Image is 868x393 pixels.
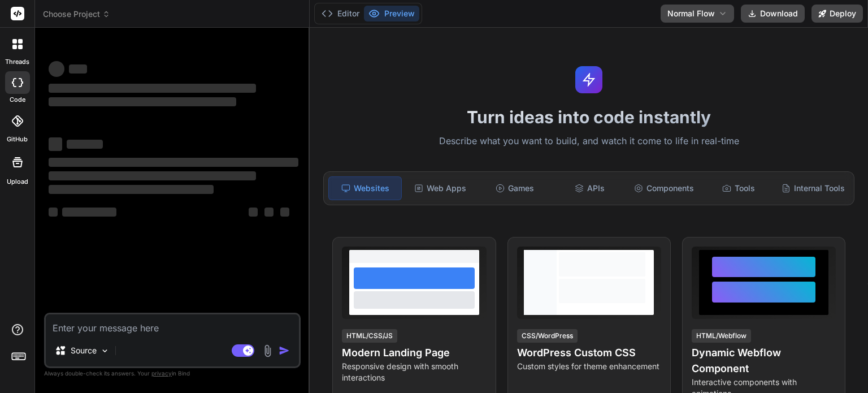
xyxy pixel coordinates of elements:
p: Responsive design with smooth interactions [342,361,486,383]
span: ‌ [49,137,62,151]
div: Tools [702,176,775,200]
button: Editor [317,6,364,21]
div: APIs [553,176,626,200]
label: GitHub [7,135,28,144]
span: Normal Flow [667,8,715,19]
div: Web Apps [404,176,476,200]
div: CSS/WordPress [517,329,578,343]
p: Source [71,345,97,356]
div: HTML/CSS/JS [342,329,397,343]
img: Pick Models [100,346,110,356]
div: Websites [328,176,402,200]
div: HTML/Webflow [692,329,751,343]
span: privacy [151,370,172,377]
span: ‌ [49,97,236,106]
label: Upload [7,177,28,187]
span: ‌ [49,171,256,180]
p: Describe what you want to build, and watch it come to life in real-time [316,134,861,149]
img: attachment [261,344,274,357]
label: threads [5,57,29,67]
span: ‌ [67,140,103,149]
button: Download [741,5,805,23]
div: Internal Tools [777,176,849,200]
h4: WordPress Custom CSS [517,345,661,361]
div: Games [479,176,551,200]
p: Always double-check its answers. Your in Bind [44,368,301,379]
span: ‌ [62,208,116,217]
span: ‌ [49,158,298,167]
span: Choose Project [43,8,110,20]
span: ‌ [49,208,58,217]
span: ‌ [280,208,289,217]
label: code [10,95,25,105]
span: ‌ [264,208,274,217]
span: ‌ [49,61,64,77]
div: Components [628,176,700,200]
button: Normal Flow [661,5,734,23]
button: Preview [364,6,419,21]
h4: Dynamic Webflow Component [692,345,836,377]
h1: Turn ideas into code instantly [316,107,861,127]
h4: Modern Landing Page [342,345,486,361]
span: ‌ [69,64,87,74]
p: Custom styles for theme enhancement [517,361,661,372]
button: Deploy [811,5,863,23]
span: ‌ [249,208,258,217]
span: ‌ [49,84,256,93]
span: ‌ [49,185,214,194]
img: icon [279,345,290,356]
